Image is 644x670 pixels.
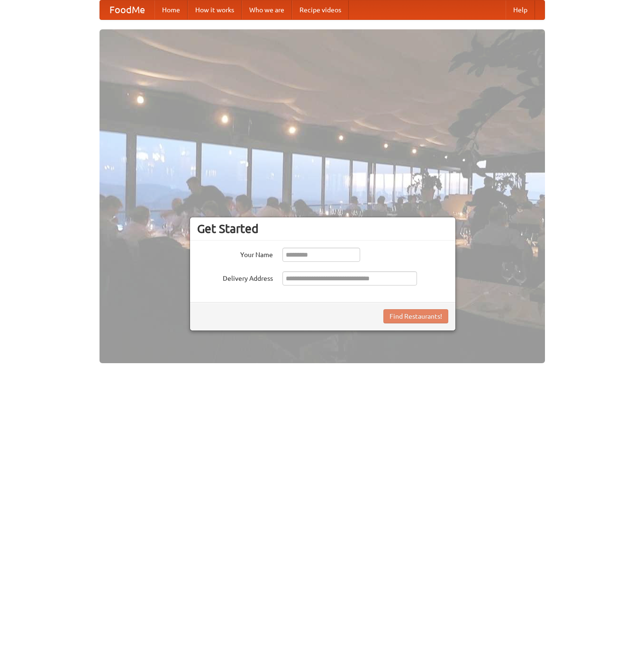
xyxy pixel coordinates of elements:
[197,222,448,236] h3: Get Started
[242,0,292,19] a: Who we are
[100,0,154,19] a: FoodMe
[154,0,188,19] a: Home
[188,0,242,19] a: How it works
[197,248,273,259] label: Your Name
[506,0,535,19] a: Help
[197,271,273,283] label: Delivery Address
[383,309,448,323] button: Find Restaurants!
[292,0,349,19] a: Recipe videos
